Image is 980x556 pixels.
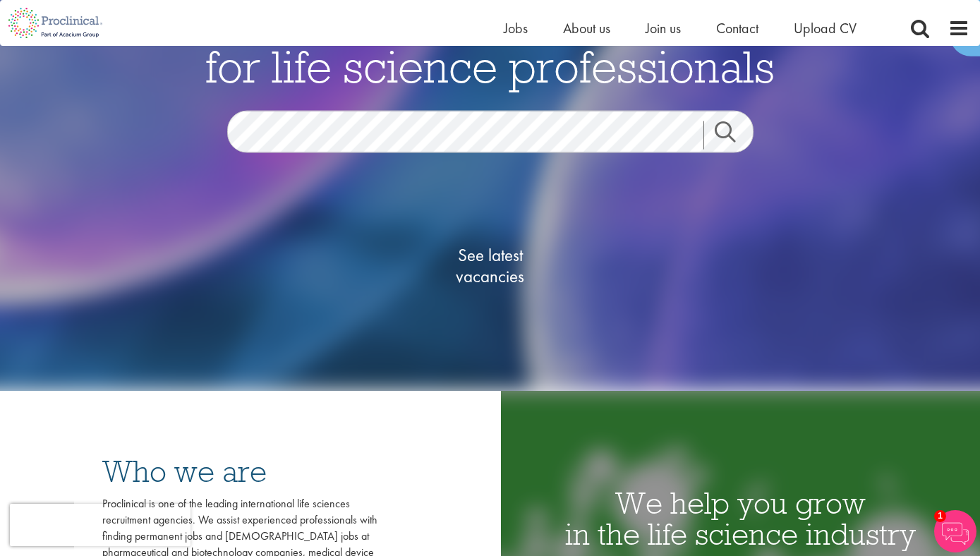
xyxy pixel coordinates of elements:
[420,188,561,344] a: See latestvacancies
[703,121,764,150] a: Job search submit button
[646,19,681,37] a: Join us
[102,456,377,487] h3: Who we are
[420,245,561,287] span: See latest vacancies
[716,19,758,37] a: Contact
[504,19,528,37] a: Jobs
[563,19,610,37] a: About us
[934,510,976,552] img: Chatbot
[10,504,190,546] iframe: reCAPTCHA
[794,19,857,37] a: Upload CV
[934,510,946,522] span: 1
